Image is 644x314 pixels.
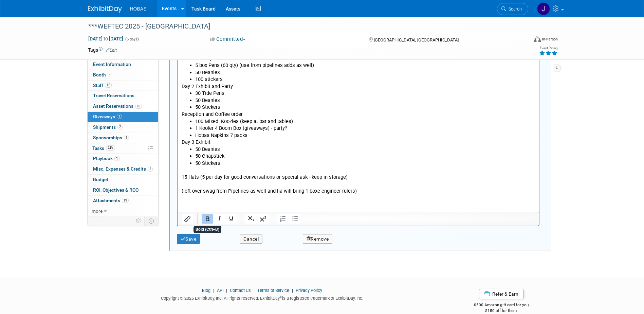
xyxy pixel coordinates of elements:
span: 18 [135,104,142,109]
b: HOBAS PIPE [GEOGRAPHIC_DATA] / #1031 South building [4,17,133,23]
button: Bold [202,214,213,224]
span: more [92,208,103,214]
button: Remove [303,234,333,244]
span: Shipments [93,124,123,130]
li: 50 chapsticks [18,108,357,115]
li: 100 mixed koozies - reception [18,136,357,143]
b: Swag Plan below [4,192,42,198]
li: 150 Beanies [18,87,357,94]
a: Giveaways1 [88,112,158,122]
li: 50 Graphic Pads [18,212,357,220]
li: 100 stickers [18,233,357,241]
a: Travel Reservations [88,91,158,101]
sup: ® [280,295,282,299]
span: Tasks [92,145,115,151]
span: 1 [124,135,129,140]
span: 19 [122,198,129,203]
div: $150 off for them. [447,308,556,314]
button: Numbered list [277,214,289,224]
span: | [290,288,295,293]
img: ExhibitDay [88,6,122,13]
span: 74% [106,145,115,151]
li: 50 Beanies [18,303,357,311]
span: | [211,288,216,293]
a: ROI, Objectives & ROO [88,185,158,195]
p: Day 3 Exhibit [4,296,357,303]
span: [GEOGRAPHIC_DATA], [GEOGRAPHIC_DATA] [374,37,459,42]
li: 5 box Pens (60 qty) (use from pipelines adds as well) [18,220,357,227]
div: Event Format [488,35,558,46]
li: 1 Cooler - reception [18,143,357,150]
a: Asset Reservations18 [88,101,158,111]
p: WEFTEC 2025 C/O Freeman2500 W [GEOGRAPHIC_DATA] [GEOGRAPHIC_DATA], IL 60632 [GEOGRAPHIC_DATA] [4,3,357,73]
img: Format-Inperson.png [534,36,541,42]
a: Tasks74% [88,143,158,154]
b: **MUST ARRIVE BEFORE [DATE]. [4,52,77,58]
li: 200 Stickers [18,80,357,87]
li: 15 Hats [18,115,357,122]
p: Reception and Coffee order [4,268,357,276]
td: Personalize Event Tab Strip [133,216,145,225]
button: Superscript [257,214,269,224]
span: Travel Reservations [93,93,134,98]
a: Budget [88,175,158,185]
span: 15 [105,83,112,88]
li: 25 Overview Tri Fold [18,128,357,136]
span: 1 [117,114,122,119]
li: 1 Kooler 4 Boom Box (giveaways) - party? [18,282,357,290]
li: 4 boom box - reception [18,150,357,157]
a: Terms of Service [257,288,289,293]
a: Event Information [88,59,158,70]
a: Playbook1 [88,154,158,164]
li: 50 Beanies [18,255,357,262]
div: ***WEFTEC 2025 - [GEOGRAPHIC_DATA] [86,20,518,33]
span: 2 [148,167,153,172]
li: 5 box Pens [18,94,357,101]
span: to [103,36,109,41]
span: Giveaways [93,114,122,119]
span: (5 days) [125,37,139,41]
b: Swag Order for Premiere (ship in consolidated boxes as possible): [4,66,152,72]
span: [DATE] [DATE] [88,36,124,42]
span: Booth [93,72,114,77]
button: Underline [225,214,237,224]
span: ROI, Objectives & ROO [93,187,139,193]
button: Cancel [240,234,262,244]
span: | [224,288,229,293]
span: Attachments [93,198,129,203]
i: Booth reservation complete [109,73,112,76]
button: Subscript [245,214,257,224]
a: Edit [106,48,117,53]
li: 7 packs napkins (350 qty) - reception [18,157,357,164]
span: Asset Reservations [93,103,142,109]
span: Sponsorships [93,135,129,140]
a: Privacy Policy [296,288,322,293]
button: Italic [214,214,225,224]
div: In-Person [542,37,558,42]
div: $500 Amazon gift card for you, [447,298,556,313]
a: Booth [88,70,158,80]
a: more [88,206,158,216]
li: 50 Beanies [18,227,357,234]
a: Contact Us [230,288,251,293]
a: Sponsorships1 [88,133,158,143]
li: 100 Mixed Koozies (keep at bar and tables) [18,276,357,283]
li: 25 Water Pressure Trifold [18,122,357,129]
span: | [252,288,256,293]
span: 1 [114,156,119,161]
span: Search [506,6,522,12]
div: Copyright © 2025 ExhibitDay, Inc. All rights reserved. ExhibitDay is a registered trademark of Ex... [88,294,437,301]
a: API [217,288,223,293]
button: Save [177,234,200,244]
li: 50 Stickers [18,261,357,268]
img: Jamie Coe [537,2,550,15]
span: HOBAS [130,6,147,12]
li: 50 graphic pads [18,73,357,80]
span: Staff [93,83,112,88]
b: Warehouse shipping address: [4,3,70,9]
a: Shipments2 [88,122,158,133]
td: Toggle Event Tabs [144,216,158,225]
a: Blog [202,288,210,293]
span: Budget [93,177,108,182]
button: Insert/edit link [182,214,193,224]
